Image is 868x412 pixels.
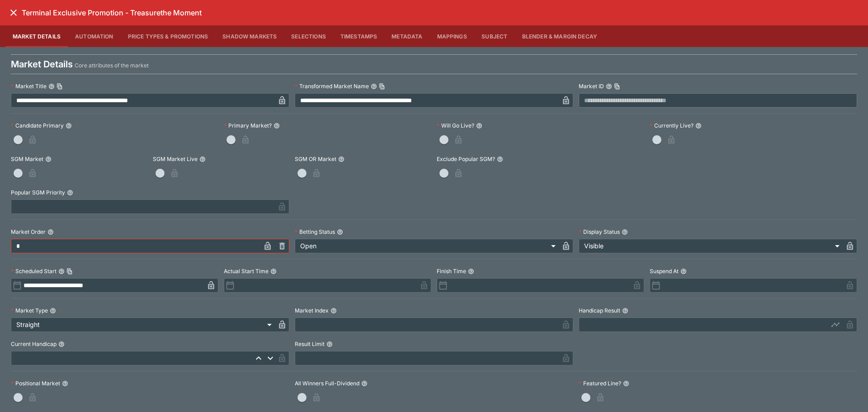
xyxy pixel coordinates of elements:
[5,25,68,47] button: Market Details
[274,123,280,129] button: Primary Market?
[333,25,385,47] button: Timestamps
[66,123,72,129] button: Candidate Primary
[62,380,68,387] button: Positional Market
[614,83,620,90] button: Copy To Clipboard
[337,229,343,235] button: Betting Status
[11,267,57,275] p: Scheduled Start
[50,308,56,314] button: Market Type
[224,122,272,129] p: Primary Market?
[622,229,628,235] button: Display Status
[58,268,65,275] button: Scheduled StartCopy To Clipboard
[515,25,604,47] button: Blender & Margin Decay
[199,156,206,162] button: SGM Market Live
[11,189,65,196] p: Popular SGM Priority
[650,122,693,129] p: Currently Live?
[11,58,73,70] h4: Market Details
[623,380,629,387] button: Featured Line?
[45,156,52,162] button: SGM Market
[11,379,60,387] p: Positional Market
[284,25,333,47] button: Selections
[11,340,57,348] p: Current Handicap
[5,5,22,21] button: close
[11,82,47,90] p: Market Title
[11,307,48,314] p: Market Type
[579,307,620,314] p: Handicap Result
[579,82,604,90] p: Market ID
[295,307,329,314] p: Market Index
[476,123,482,129] button: Will Go Live?
[224,267,269,275] p: Actual Start Time
[695,123,702,129] button: Currently Live?
[57,83,63,90] button: Copy To Clipboard
[11,228,46,236] p: Market Order
[66,268,73,275] button: Copy To Clipboard
[295,82,369,90] p: Transformed Market Name
[437,267,466,275] p: Finish Time
[497,156,503,162] button: Exclude Popular SGM?
[121,25,216,47] button: Price Types & Promotions
[295,239,559,253] div: Open
[48,83,55,90] button: Market TitleCopy To Clipboard
[22,8,202,18] h6: Terminal Exclusive Promotion - Treasurethe Moment
[430,25,474,47] button: Mappings
[579,228,620,236] p: Display Status
[379,83,385,90] button: Copy To Clipboard
[579,239,843,253] div: Visible
[474,25,515,47] button: Subject
[361,380,368,387] button: All Winners Full-Dividend
[47,229,54,235] button: Market Order
[11,122,64,129] p: Candidate Primary
[650,267,679,275] p: Suspend At
[437,155,495,163] p: Exclude Popular SGM?
[295,155,336,163] p: SGM OR Market
[622,308,628,314] button: Handicap Result
[295,228,335,236] p: Betting Status
[58,341,65,347] button: Current Handicap
[68,25,121,47] button: Automation
[326,341,333,347] button: Result Limit
[270,268,277,275] button: Actual Start Time
[437,122,474,129] p: Will Go Live?
[67,189,73,196] button: Popular SGM Priority
[330,308,337,314] button: Market Index
[606,83,612,90] button: Market IDCopy To Clipboard
[75,61,149,70] p: Core attributes of the market
[215,25,284,47] button: Shadow Markets
[468,268,474,275] button: Finish Time
[680,268,687,275] button: Suspend At
[579,379,621,387] p: Featured Line?
[384,25,429,47] button: Metadata
[371,83,377,90] button: Transformed Market NameCopy To Clipboard
[11,317,275,332] div: Straight
[11,155,43,163] p: SGM Market
[153,155,198,163] p: SGM Market Live
[295,340,325,348] p: Result Limit
[295,379,359,387] p: All Winners Full-Dividend
[338,156,344,162] button: SGM OR Market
